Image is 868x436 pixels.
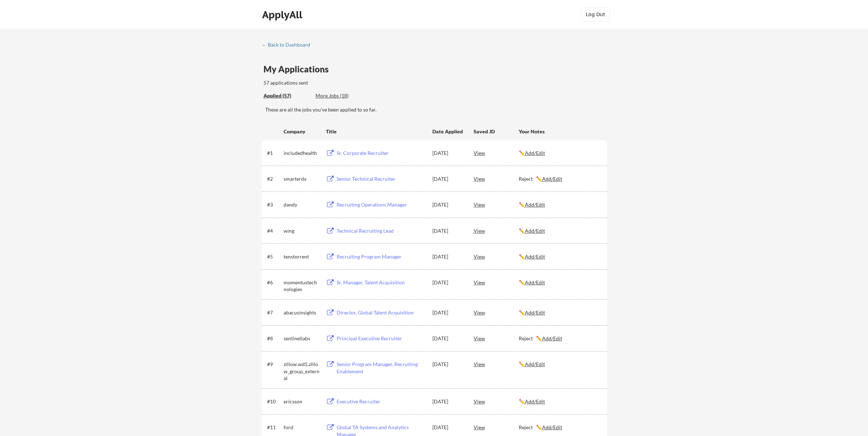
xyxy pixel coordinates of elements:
div: ← Back to Dashboard [262,42,316,47]
div: Applied (57) [264,92,310,99]
div: View [474,146,519,159]
button: Log Out [581,7,610,22]
div: momentustechnologies [284,279,319,293]
div: [DATE] [432,398,464,405]
div: [DATE] [432,309,464,316]
u: Add/Edit [525,361,545,367]
div: View [474,357,519,370]
div: [DATE] [432,150,464,157]
div: ✏️ [519,227,601,234]
div: View [474,395,519,408]
div: ✏️ [519,361,601,368]
div: 57 applications sent [264,79,402,86]
u: Add/Edit [525,150,545,156]
u: Add/Edit [525,253,545,260]
div: includedhealth [284,150,319,157]
u: Add/Edit [542,424,562,430]
div: Principal Executive Recruiter [337,335,426,342]
div: #2 [267,175,281,183]
div: Title [326,128,426,135]
div: ericsson [284,398,319,405]
div: Saved JD [474,125,519,138]
div: View [474,224,519,237]
div: My Applications [264,65,335,74]
u: Add/Edit [525,309,545,316]
div: wing [284,227,319,234]
div: Your Notes [519,128,601,135]
div: [DATE] [432,335,464,342]
u: Add/Edit [525,202,545,208]
div: zillow.wd5.zillow_group_external [284,361,319,382]
div: #3 [267,201,281,208]
div: dandy [284,201,319,208]
div: These are job applications we think you'd be a good fit for, but couldn't apply you to automatica... [316,92,368,100]
div: #4 [267,227,281,234]
div: Technical Recruiting Lead [337,227,426,234]
div: [DATE] [432,175,464,183]
div: #5 [267,253,281,260]
u: Add/Edit [525,398,545,404]
div: View [474,198,519,211]
div: View [474,306,519,319]
div: Recruiting Operations Manager [337,201,426,208]
div: [DATE] [432,253,464,260]
div: Senior Program Manager, Recruiting Enablement [337,361,426,375]
div: Reject ✏️ [519,335,601,342]
div: Sr. Corporate Recruiter [337,150,426,157]
div: [DATE] [432,424,464,431]
div: View [474,172,519,185]
div: Reject ✏️ [519,175,601,183]
div: These are all the jobs you've been applied to so far. [264,92,310,100]
div: #8 [267,335,281,342]
div: View [474,276,519,289]
div: [DATE] [432,227,464,234]
div: Reject ✏️ [519,424,601,431]
u: Add/Edit [542,335,562,341]
div: #7 [267,309,281,316]
div: ✏️ [519,201,601,208]
div: ✏️ [519,279,601,286]
div: Senior Technical Recruiter [337,175,426,183]
div: View [474,421,519,433]
div: #9 [267,361,281,368]
div: Company [284,128,319,135]
div: More Jobs (18) [316,92,368,99]
div: ApplyAll [262,9,304,21]
div: Date Applied [432,128,464,135]
div: ✏️ [519,253,601,260]
div: #1 [267,150,281,157]
u: Add/Edit [542,176,562,182]
div: View [474,250,519,263]
a: ← Back to Dashboard [262,42,316,49]
div: sentinellabs [284,335,319,342]
div: abacusinsights [284,309,319,316]
div: [DATE] [432,279,464,286]
div: Sr. Manager, Talent Acquisition [337,279,426,286]
div: #6 [267,279,281,286]
u: Add/Edit [525,228,545,234]
div: #11 [267,424,281,431]
u: Add/Edit [525,279,545,285]
div: ✏️ [519,309,601,316]
div: #10 [267,398,281,405]
div: Recruiting Program Manager [337,253,426,260]
div: ✏️ [519,398,601,405]
div: Executive Recruiter [337,398,426,405]
div: smarterdx [284,175,319,183]
div: View [474,332,519,345]
div: ✏️ [519,150,601,157]
div: Director, Global Talent Acquisition [337,309,426,316]
div: tenstorrent [284,253,319,260]
div: [DATE] [432,201,464,208]
div: ford [284,424,319,431]
div: [DATE] [432,361,464,368]
div: These are all the jobs you've been applied to so far. [265,106,607,113]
